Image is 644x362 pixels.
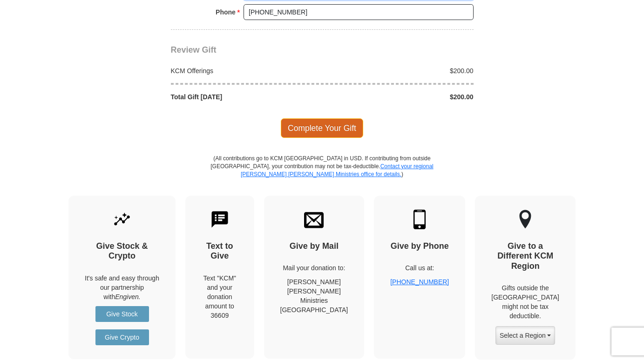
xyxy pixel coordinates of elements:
[115,293,140,301] i: Engiven.
[390,241,449,252] h4: Give by Phone
[280,277,348,314] p: [PERSON_NAME] [PERSON_NAME] Ministries [GEOGRAPHIC_DATA]
[85,273,159,301] p: It's safe and easy through our partnership with
[202,273,238,320] div: Text "KCM" and your donation amount to 36609
[171,45,217,55] span: Review Gift
[95,306,149,322] a: Give Stock
[519,210,532,229] img: other-region
[322,92,479,102] div: $200.00
[390,263,449,273] p: Call us at:
[280,263,348,273] p: Mail your donation to:
[95,329,149,345] a: Give Crypto
[85,241,159,261] h4: Give Stock & Crypto
[304,210,324,229] img: envelope.svg
[210,155,434,195] p: (All contributions go to KCM [GEOGRAPHIC_DATA] in USD. If contributing from outside [GEOGRAPHIC_D...
[112,210,132,229] img: give-by-stock.svg
[166,66,322,75] div: KCM Offerings
[166,92,322,102] div: Total Gift [DATE]
[216,6,236,19] strong: Phone
[322,66,479,75] div: $200.00
[202,241,238,261] h4: Text to Give
[390,278,449,286] a: [PHONE_NUMBER]
[280,241,348,252] h4: Give by Mail
[210,210,230,229] img: text-to-give.svg
[281,118,363,138] span: Complete Your Gift
[410,210,429,229] img: mobile.svg
[491,241,559,272] h4: Give to a Different KCM Region
[495,326,555,345] button: Select a Region
[491,283,559,321] p: Gifts outside the [GEOGRAPHIC_DATA] might not be tax deductible.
